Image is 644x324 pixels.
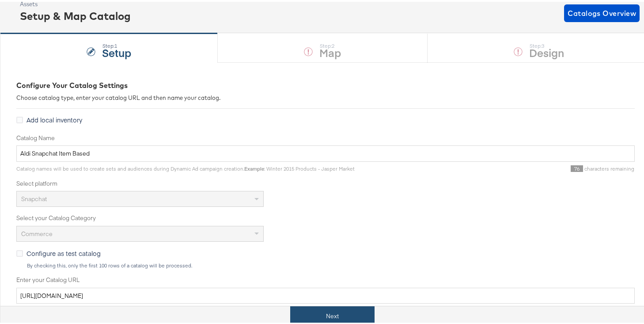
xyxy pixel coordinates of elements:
div: Step: 1 [102,41,131,47]
span: 76 [571,164,583,170]
input: Enter Catalog URL, e.g. http://www.example.com/products.xml [16,286,635,302]
label: Select your Catalog Category [16,212,635,221]
label: Enter your Catalog URL [16,274,635,282]
div: By checking this, only the first 100 rows of a catalog will be processed. [27,261,635,267]
div: Choose catalog type, enter your catalog URL and then name your catalog. [16,92,635,100]
input: Name your catalog e.g. My Dynamic Product Catalog [16,144,635,160]
span: Configure as test catalog [27,247,101,256]
label: Select platform [16,178,635,186]
span: Catalog names will be used to create sets and audiences during Dynamic Ad campaign creation. : Wi... [16,164,355,170]
label: Catalog Name [16,132,635,141]
strong: Setup [102,43,131,58]
strong: Example [244,164,264,170]
span: Catalogs Overview [568,5,636,18]
button: Catalogs Overview [564,3,640,20]
span: Add local inventory [27,114,82,122]
div: Setup & Map Catalog [20,7,131,22]
div: characters remaining [355,164,635,171]
span: Snapchat [21,193,47,201]
span: Commerce [21,228,53,236]
div: Configure Your Catalog Settings [16,79,635,89]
